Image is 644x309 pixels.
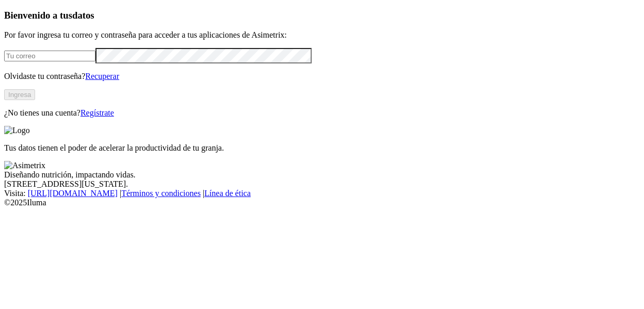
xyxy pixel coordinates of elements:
p: Tus datos tienen el poder de acelerar la productividad de tu granja. [4,143,640,153]
a: [URL][DOMAIN_NAME] [28,189,118,198]
h3: Bienvenido a tus [4,10,640,21]
p: Por favor ingresa tu correo y contraseña para acceder a tus aplicaciones de Asimetrix: [4,30,640,40]
span: datos [72,10,94,21]
img: Asimetrix [4,161,45,170]
a: Regístrate [81,108,114,117]
p: ¿No tienes una cuenta? [4,108,640,118]
a: Línea de ética [204,189,251,198]
div: Visita : | | [4,189,640,198]
div: © 2025 Iluma [4,198,640,207]
div: [STREET_ADDRESS][US_STATE]. [4,180,640,189]
a: Términos y condiciones [121,189,201,198]
button: Ingresa [4,89,35,100]
div: Diseñando nutrición, impactando vidas. [4,170,640,180]
p: Olvidaste tu contraseña? [4,72,640,81]
img: Logo [4,126,30,135]
input: Tu correo [4,51,95,61]
a: Recuperar [85,72,119,80]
